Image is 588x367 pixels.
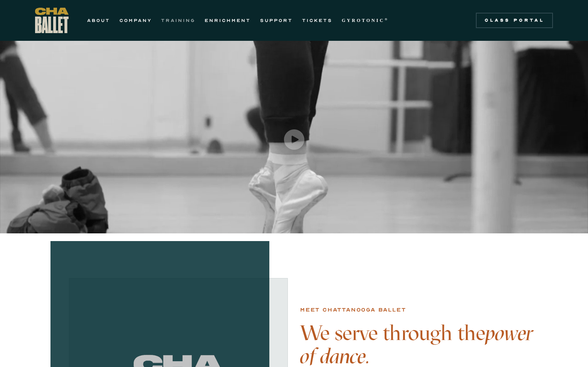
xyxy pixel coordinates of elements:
[342,18,385,23] strong: GYROTONIC
[385,17,389,21] sup: ®
[205,16,251,25] a: ENRICHMENT
[87,16,110,25] a: ABOUT
[161,16,195,25] a: TRAINING
[35,8,69,33] a: home
[300,305,406,315] div: Meet chattanooga ballet
[476,13,553,28] a: Class Portal
[260,16,293,25] a: SUPPORT
[302,16,333,25] a: TICKETS
[342,16,389,25] a: GYROTONIC®
[480,17,548,23] div: Class Portal
[119,16,152,25] a: COMPANY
